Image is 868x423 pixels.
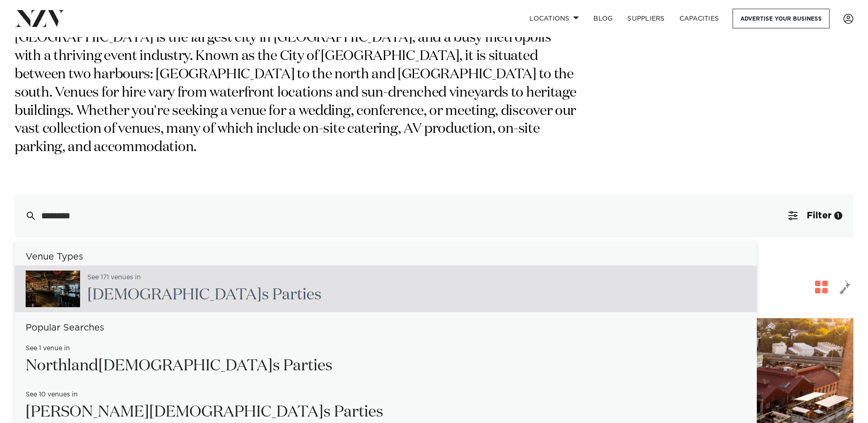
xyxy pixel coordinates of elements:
small: See 171 venues in [87,274,141,281]
img: nzv-logo.png [15,10,65,27]
a: Locations [522,9,586,28]
span: Filter [807,211,831,220]
h6: Popular Searches [15,323,757,333]
a: SUPPLIERS [620,9,672,28]
h2: [PERSON_NAME] s Parties [26,402,383,423]
small: See 10 venues in [26,391,78,398]
h2: s Parties [87,285,322,305]
div: 1 [834,211,842,220]
a: BLOG [586,9,620,28]
img: TN14AGCJajE0DrIRhRM7iNIVaFw8EZh34fgAcahj.jpg [26,271,80,307]
a: Capacities [672,9,727,28]
small: See 1 venue in [26,345,70,352]
span: [DEMOGRAPHIC_DATA] [87,287,262,303]
h6: Venue Types [15,252,757,262]
a: Advertise your business [733,9,830,28]
h2: Northland s Parties [26,356,333,376]
span: [DEMOGRAPHIC_DATA] [98,358,273,374]
p: [GEOGRAPHIC_DATA] is the largest city in [GEOGRAPHIC_DATA], and a busy metropolis with a thriving... [15,29,580,157]
button: Filter1 [777,194,853,238]
span: [DEMOGRAPHIC_DATA] [149,404,323,420]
